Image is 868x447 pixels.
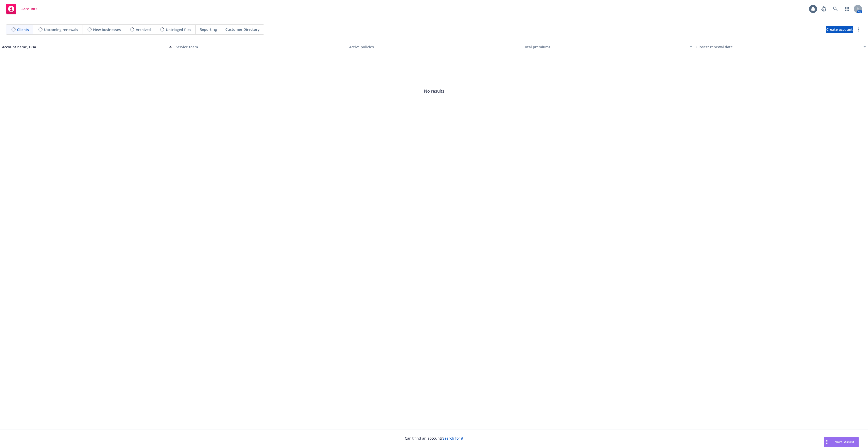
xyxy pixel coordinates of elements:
[826,26,853,33] a: Create account
[842,4,852,14] a: Switch app
[21,7,37,11] span: Accounts
[44,27,78,32] span: Upcoming renewals
[824,437,859,447] button: Nova Assist
[4,2,39,16] a: Accounts
[17,27,29,32] span: Clients
[200,27,217,32] span: Reporting
[225,27,260,32] span: Customer Directory
[136,27,151,32] span: Archived
[694,41,868,53] button: Closest renewal date
[174,41,347,53] button: Service team
[521,41,695,53] button: Total premiums
[2,44,166,50] div: Account name, DBA
[824,437,830,447] div: Drag to move
[443,436,463,441] a: Search for it
[347,41,521,53] button: Active policies
[830,4,841,14] a: Search
[856,26,862,33] a: more
[696,44,860,50] div: Closest renewal date
[834,440,855,444] span: Nova Assist
[166,27,191,32] span: Untriaged files
[93,27,121,32] span: New businesses
[405,436,463,441] span: Can't find an account?
[826,25,853,34] span: Create account
[523,44,687,50] div: Total premiums
[176,44,345,50] div: Service team
[349,44,519,50] div: Active policies
[819,4,829,14] a: Report a Bug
